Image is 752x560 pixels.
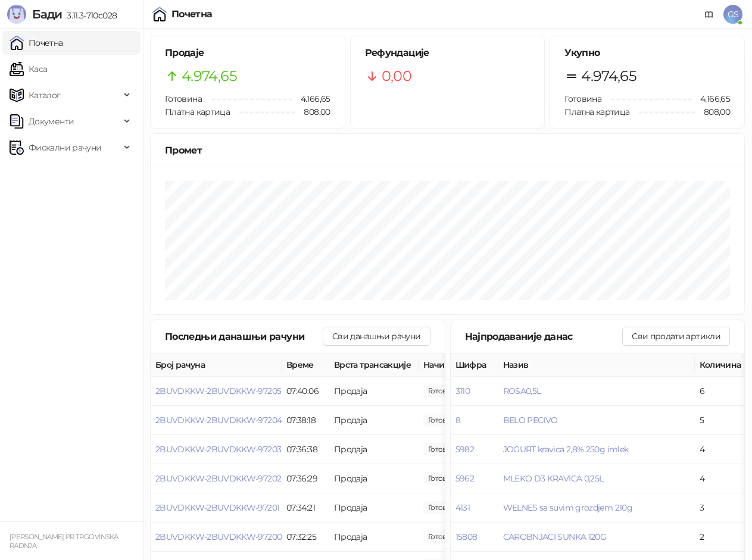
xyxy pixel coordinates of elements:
td: Продаја [329,523,419,552]
td: 2 [695,523,748,552]
button: 2BUVDKKW-2BUVDKKW-97203 [155,444,281,455]
span: 0,00 [382,65,411,87]
td: 07:40:06 [282,377,329,406]
small: [PERSON_NAME] PR TRGOVINSKA RADNJA [10,533,118,550]
span: GS [723,5,742,24]
h5: Продаје [165,46,330,60]
button: 5962 [455,473,474,484]
div: Последњи данашњи рачуни [165,329,323,344]
span: 220,00 [423,530,464,543]
span: Готовина [564,93,601,104]
span: 4.166,65 [292,92,330,105]
td: 5 [695,406,748,435]
span: 210,00 [423,384,464,398]
td: 4 [695,464,748,493]
span: 4.974,65 [581,65,636,87]
button: MLEKO D3 KRAVICA 0,25L [503,473,604,484]
button: 15808 [455,531,478,542]
button: 4131 [455,502,470,513]
span: 4.166,65 [692,92,730,105]
span: 808,00 [695,105,730,118]
div: Почетна [171,10,213,19]
button: 2BUVDKKW-2BUVDKKW-97200 [155,531,282,542]
th: Број рачуна [151,353,282,377]
span: 1.172,65 [423,414,464,427]
button: JOGURT kravica 2,8% 250g imlek [503,444,629,455]
span: 808,00 [295,105,330,118]
span: Готовина [165,93,202,104]
div: Промет [165,143,730,158]
td: Продаја [329,435,419,464]
button: 8 [455,415,460,426]
td: 07:36:29 [282,464,329,493]
button: Сви данашњи рачуни [323,327,430,346]
button: 3110 [455,386,470,396]
td: 07:38:18 [282,406,329,435]
th: Време [282,353,329,377]
button: 2BUVDKKW-2BUVDKKW-97201 [155,502,279,513]
th: Врста трансакције [329,353,419,377]
a: Каса [10,57,47,81]
td: Продаја [329,493,419,523]
a: Почетна [10,31,63,55]
span: 280,00 [423,501,464,514]
button: BELO PECIVO [503,415,558,426]
span: Бади [32,7,62,21]
a: Документација [700,5,719,24]
td: Продаја [329,406,419,435]
th: Шифра [451,353,498,377]
td: Продаја [329,377,419,406]
h5: Укупно [564,46,730,60]
button: ROSA0,5L [503,386,541,396]
td: Продаја [329,464,419,493]
span: Платна картица [165,107,230,117]
td: 4 [695,435,748,464]
h5: Рефундације [365,46,531,60]
span: 380,00 [423,443,464,456]
td: 6 [695,377,748,406]
span: 4.974,65 [182,65,237,87]
span: Каталог [29,83,61,107]
span: 3.11.3-710c028 [62,10,117,21]
td: 07:36:38 [282,435,329,464]
button: WELNES sa suvim grozdjem 210g [503,502,632,513]
button: 5982 [455,444,474,455]
button: Сви продати артикли [622,327,730,346]
span: Фискални рачуни [29,136,101,159]
span: Документи [29,110,74,133]
div: Најпродаваније данас [465,329,623,344]
th: Количина [695,353,748,377]
button: 2BUVDKKW-2BUVDKKW-97205 [155,386,281,396]
button: CAROBNJACI SUNKA 120G [503,531,607,542]
button: 2BUVDKKW-2BUVDKKW-97204 [155,415,282,426]
td: 3 [695,493,748,523]
span: 150,00 [423,472,464,485]
th: Назив [498,353,695,377]
td: 07:34:21 [282,493,329,523]
img: Logo [7,5,26,24]
td: 07:32:25 [282,523,329,552]
th: Начини плаћања [419,353,538,377]
button: 2BUVDKKW-2BUVDKKW-97202 [155,473,281,484]
span: Платна картица [564,107,629,117]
